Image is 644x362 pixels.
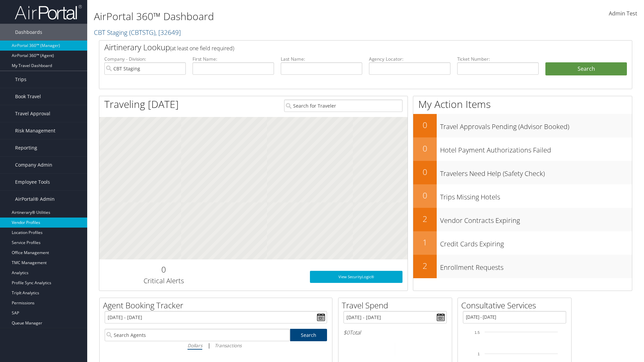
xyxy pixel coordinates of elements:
[342,300,452,311] h2: Travel Spend
[413,260,437,271] h2: 2
[413,190,437,201] h2: 0
[609,10,637,17] span: Admin Test
[413,184,632,208] a: 0Trips Missing Hotels
[343,329,447,336] h6: Total
[461,300,571,311] h2: Consultative Services
[413,143,437,154] h2: 0
[475,330,480,335] tspan: 1.5
[105,341,327,350] div: |
[369,56,450,62] label: Agency Locator:
[413,114,632,137] a: 0Travel Approvals Pending (Advisor Booked)
[343,329,350,336] span: $0
[440,119,632,131] h3: Travel Approvals Pending (Advisor Booked)
[155,28,181,37] span: , [ 32649 ]
[15,4,82,20] img: airportal-logo.png
[15,174,50,190] span: Employee Tools
[440,142,632,155] h3: Hotel Payment Authorizations Failed
[440,189,632,202] h3: Trips Missing Hotels
[440,236,632,249] h3: Credit Cards Expiring
[413,237,437,248] h2: 1
[193,56,274,62] label: First Name:
[104,97,179,111] h1: Traveling [DATE]
[413,137,632,161] a: 0Hotel Payment Authorizations Failed
[609,3,637,24] a: Admin Test
[170,45,234,52] span: (at least one field required)
[413,231,632,255] a: 1Credit Cards Expiring
[15,24,42,41] span: Dashboards
[104,264,223,275] h2: 0
[104,276,223,286] h3: Critical Alerts
[281,56,362,62] label: Last Name:
[215,342,241,349] i: Transactions
[187,342,202,349] i: Dollars
[457,56,539,62] label: Ticket Number:
[413,161,632,184] a: 0Travelers Need Help (Safety Check)
[15,71,26,88] span: Trips
[310,271,402,283] a: View SecurityLogic®
[104,56,186,62] label: Company - Division:
[545,62,627,76] button: Search
[440,213,632,225] h3: Vendor Contracts Expiring
[413,97,632,111] h1: My Action Items
[478,352,480,356] tspan: 1
[15,122,55,139] span: Risk Management
[413,255,632,278] a: 2Enrollment Requests
[15,157,52,173] span: Company Admin
[105,329,290,341] input: Search Agents
[103,300,332,311] h2: Agent Booking Tracker
[15,191,55,207] span: AirPortal® Admin
[413,166,437,178] h2: 0
[15,88,41,105] span: Book Travel
[15,105,50,122] span: Travel Approval
[284,100,402,112] input: Search for Traveler
[440,166,632,178] h3: Travelers Need Help (Safety Check)
[15,139,37,156] span: Reporting
[413,208,632,231] a: 2Vendor Contracts Expiring
[413,213,437,225] h2: 2
[290,329,327,341] a: Search
[413,119,437,131] h2: 0
[129,28,155,37] span: ( CBTSTG )
[94,9,456,23] h1: AirPortal 360™ Dashboard
[94,28,181,37] a: CBT Staging
[104,42,583,53] h2: Airtinerary Lookup
[440,259,632,272] h3: Enrollment Requests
